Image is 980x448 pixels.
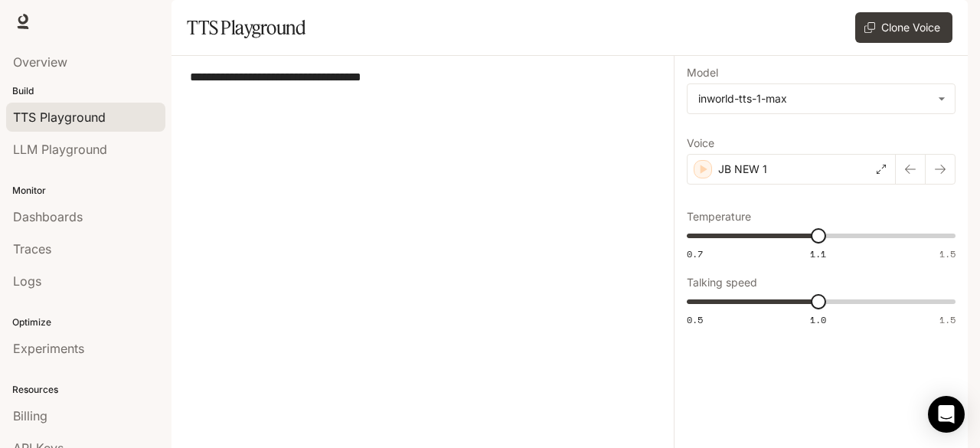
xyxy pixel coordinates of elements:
span: 1.5 [939,247,955,260]
span: 0.5 [687,313,703,326]
p: Voice [687,138,714,149]
span: 1.1 [810,247,826,260]
span: 1.5 [939,313,955,326]
p: JB NEW 1 [718,162,767,177]
button: Clone Voice [855,12,952,43]
span: 0.7 [687,247,703,260]
p: Model [687,67,718,78]
h1: TTS Playground [187,12,305,43]
p: Temperature [687,211,751,222]
div: inworld-tts-1-max [688,84,955,113]
div: Open Intercom Messenger [928,396,965,433]
p: Talking speed [687,277,757,288]
span: 1.0 [810,313,826,326]
div: inworld-tts-1-max [698,91,930,106]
